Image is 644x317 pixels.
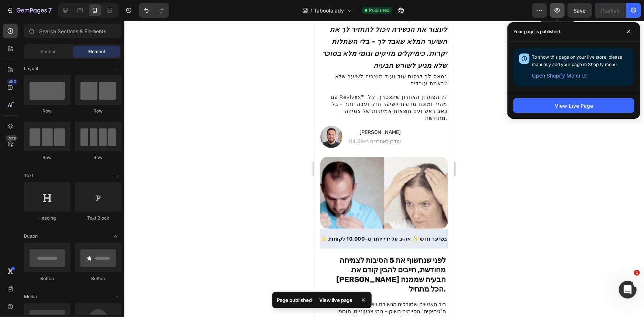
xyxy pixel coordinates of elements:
[75,275,121,282] div: Button
[41,48,57,55] span: Section
[6,135,18,141] div: Beta
[6,136,134,208] img: gempages_579900120842109524-1bb5447e-e437-4697-a63c-c030434da4ad.gif
[369,7,389,14] span: Published
[595,3,626,18] button: Publish
[110,170,121,182] span: Toggle open
[110,63,121,75] span: Toggle open
[6,105,28,127] img: gempages_579900120842109524-6f67b525-660b-4c6d-94e2-1fac34ba536a.png
[314,21,454,317] iframe: Design area
[110,291,121,303] span: Toggle open
[16,73,133,101] span: עם Revivex™ זה הפתרון האחרון שתצטרך, קל, מהיר ומוכח מדעית לשיער חזק ועבה יותר - בלי כאב ראש ועם ת...
[513,98,634,113] button: View Live Page
[75,154,121,161] div: Row
[3,3,55,18] button: 7
[75,215,121,221] div: Text Block
[634,270,640,276] span: 1
[601,7,620,14] div: Publish
[277,296,312,304] p: Page published
[110,230,121,242] span: Toggle open
[24,172,33,179] span: Text
[24,65,38,72] span: Layout
[35,117,86,125] p: עודכן לאחרונה ב-04.08
[24,275,70,282] div: Button
[24,233,38,240] span: Button
[568,3,592,18] button: Save
[532,54,622,67] span: To show this page on your live store, please manually add your page in Shopify menu.
[574,7,586,14] span: Save
[22,235,131,273] strong: לפני שנחשוף את 5 הסיבות לצמיחה מחודשת, חייבים להבין קודם את [PERSON_NAME] הבעיה שממנה הכל מתחיל.
[24,215,70,221] div: Heading
[8,280,131,302] p: רוב האנשים שסובלים מנשירת שיער מנסים את כל ה"גימיקים" הקיימים בשוק - גומי צבעוניים, תוספי תזונה, ...
[555,102,593,110] div: View Live Page
[532,71,580,80] span: Open Shopify Menu
[24,108,70,114] div: Row
[619,281,637,299] iframe: Intercom live chat
[75,108,121,114] div: Row
[6,214,134,222] div: ✨ תוצאות כבר מהשימוש הראשון ✨ מפחית נשירה נראית לעין ✨ מעורר זקיקים רדומים ✨ ממלא אזורים דלילים ב...
[7,79,18,85] div: 450
[24,24,121,38] input: Search Sections & Elements
[139,3,169,18] div: Undo/Redo
[24,154,70,161] div: Row
[48,6,52,15] p: 7
[21,53,133,66] span: נמאס לך לנסות עוד ועוד מוצרים לשיער שלא באמת עובדים?
[24,293,37,300] span: Media
[315,295,357,305] div: View live page
[35,108,86,116] p: [PERSON_NAME]
[88,48,105,55] span: Element
[513,28,560,35] p: Your page is published
[310,7,312,14] span: /
[314,7,344,14] span: Taboola adv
